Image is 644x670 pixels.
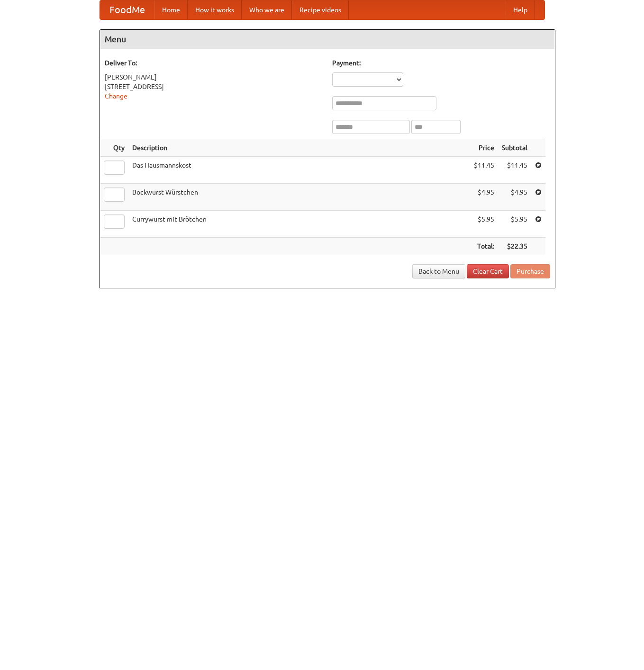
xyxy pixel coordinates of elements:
[498,211,531,238] td: $5.95
[105,82,323,91] div: [STREET_ADDRESS]
[510,264,550,278] button: Purchase
[498,238,531,255] th: $22.35
[188,0,242,19] a: How it works
[128,157,470,184] td: Das Hausmannskost
[498,184,531,211] td: $4.95
[467,264,509,278] a: Clear Cart
[498,157,531,184] td: $11.45
[100,0,154,19] a: FoodMe
[128,211,470,238] td: Currywurst mit Brötchen
[154,0,188,19] a: Home
[332,58,550,68] h5: Payment:
[292,0,349,19] a: Recipe videos
[242,0,292,19] a: Who we are
[506,0,535,19] a: Help
[105,92,127,100] a: Change
[412,264,465,278] a: Back to Menu
[100,30,555,49] h4: Menu
[128,184,470,211] td: Bockwurst Würstchen
[128,139,470,157] th: Description
[105,72,323,82] div: [PERSON_NAME]
[470,157,498,184] td: $11.45
[498,139,531,157] th: Subtotal
[470,238,498,255] th: Total:
[105,58,323,68] h5: Deliver To:
[100,139,128,157] th: Qty
[470,139,498,157] th: Price
[470,211,498,238] td: $5.95
[470,184,498,211] td: $4.95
